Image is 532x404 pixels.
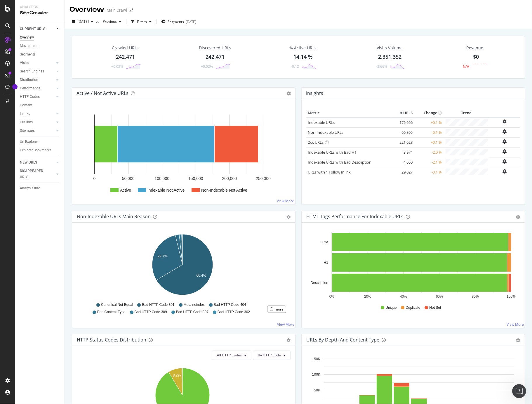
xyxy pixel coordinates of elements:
[20,168,55,180] a: DISAPPEARED URLS
[188,176,203,181] text: 150,000
[277,198,294,203] a: View More
[443,109,489,117] th: Trend
[77,19,89,24] span: 2025 Aug. 15th
[20,159,37,166] div: NEW URLS
[212,351,251,360] button: All HTTP Codes
[222,176,237,181] text: 200,000
[306,214,404,219] div: HTML Tags Performance for Indexable URLs
[69,17,96,26] button: [DATE]
[507,322,524,327] a: View More
[414,109,443,117] th: Change
[308,159,371,165] a: Indexable URLs with Bad Description
[20,51,36,58] div: Segments
[516,338,520,342] div: gear
[414,137,443,147] td: +0.1 %
[129,8,133,12] div: arrow-right-arrow-left
[512,384,526,398] iframe: Intercom live chat
[20,85,40,91] div: Performance
[20,111,55,117] a: Inlinks
[391,157,414,167] td: 4,050
[20,102,60,108] a: Content
[100,17,124,26] button: Previous
[20,139,38,145] div: Url Explorer
[286,338,291,342] div: gear
[322,240,328,244] text: Title
[306,89,323,97] h4: Insights
[414,127,443,137] td: -0.1 %
[20,60,29,66] div: Visits
[112,45,139,51] div: Crawled URLs
[503,149,507,154] div: bell-plus
[306,337,379,343] div: URLs by Depth and Content Type
[314,388,320,392] text: 50K
[97,310,126,315] span: Bad Content-Type
[308,140,324,145] a: 2xx URLs
[77,232,288,300] svg: A chart.
[20,77,38,83] div: Distribution
[176,310,208,315] span: Bad HTTP Code 307
[20,128,35,134] div: Sitemaps
[329,294,335,299] text: 0%
[20,43,38,49] div: Movements
[385,305,397,310] span: Unique
[199,45,231,51] div: Discovered URLs
[414,117,443,127] td: +0.1 %
[414,167,443,177] td: -0.1 %
[159,17,199,26] button: Segments[DATE]
[20,43,60,49] a: Movements
[414,157,443,167] td: -2.1 %
[214,302,246,307] span: Bad HTTP Code 404
[378,53,401,61] div: 2,351,352
[142,302,174,307] span: Bad HTTP Code 301
[430,305,441,310] span: Not Set
[116,53,135,61] div: 242,471
[111,64,123,69] div: +0.02%
[20,185,40,191] div: Analysis Info
[312,357,320,361] text: 150K
[258,353,281,358] span: By HTTP Code
[391,127,414,137] td: 66,805
[147,188,185,193] text: Indexable Not Active
[306,232,518,300] svg: A chart.
[503,169,507,174] div: bell-plus
[206,53,225,61] div: 242,471
[308,130,343,135] a: Non-Indexable URLs
[308,150,357,155] a: Indexable URLs with Bad H1
[20,77,55,83] a: Distribution
[391,109,414,117] th: # URLS
[137,19,147,24] div: Filters
[312,372,320,377] text: 100K
[158,254,168,259] text: 29.7%
[291,64,299,69] div: -0.12
[201,64,213,69] div: +0.02%
[20,26,55,32] a: CURRENT URLS
[154,176,169,181] text: 100,000
[20,26,45,32] div: CURRENT URLS
[20,34,34,41] div: Overview
[100,19,117,24] span: Previous
[472,294,479,299] text: 80%
[324,261,328,265] text: H1
[218,310,250,315] span: Bad HTTP Code 302
[20,85,55,91] a: Performance
[120,188,131,193] text: Active
[466,45,483,51] span: Revenue
[20,128,55,134] a: Sitemaps
[122,176,135,181] text: 50,000
[308,169,351,175] a: URLs with 1 Follow Inlink
[20,119,33,125] div: Outlinks
[503,129,507,134] div: bell-plus
[287,91,291,96] i: Options
[77,109,288,200] svg: A chart.
[20,147,60,153] a: Explorer Bookmarks
[311,281,328,285] text: Description
[308,120,335,125] a: Indexable URLs
[391,137,414,147] td: 221,628
[20,94,55,100] a: HTTP Codes
[217,353,242,358] span: All HTTP Codes
[69,5,104,15] div: Overview
[290,45,317,51] div: % Active URLs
